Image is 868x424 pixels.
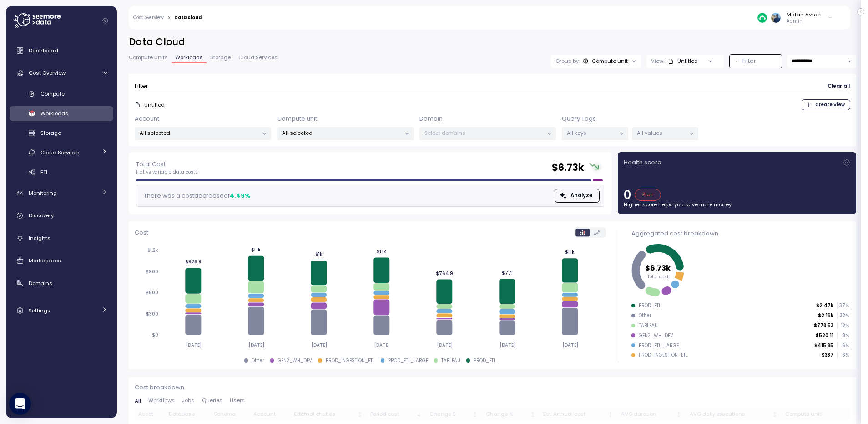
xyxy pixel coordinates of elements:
[635,189,661,201] div: Poor
[315,251,323,257] tspan: $1k
[377,249,386,255] tspan: $1.1k
[278,358,312,364] div: GEN2_WH_DEV
[838,322,848,329] p: 12 %
[555,189,600,202] button: Analyze
[136,160,198,169] p: Total Cost
[814,322,833,329] p: $778.53
[814,342,833,349] p: $415.85
[436,342,452,348] tspan: [DATE]
[787,18,822,25] p: Admin
[637,129,686,137] p: All values
[311,342,327,348] tspan: [DATE]
[10,301,113,320] a: Settings
[474,358,496,364] div: PROD_ETL
[645,262,671,273] tspan: $6.73k
[570,189,592,202] span: Analyze
[639,332,673,339] div: GEN2_WH_DEV
[135,82,148,91] p: Filter
[730,55,782,68] button: Filter
[146,269,158,275] tspan: $900
[838,352,848,358] p: 6 %
[816,302,833,309] p: $2.47k
[185,342,201,348] tspan: [DATE]
[282,129,401,137] p: All selected
[29,257,61,264] span: Marketplace
[10,126,113,141] a: Storage
[40,149,80,156] span: Cloud Services
[565,249,575,255] tspan: $1.1k
[562,114,596,123] p: Query Tags
[10,106,113,121] a: Workloads
[828,80,850,92] span: Clear all
[742,56,756,66] p: Filter
[562,342,578,348] tspan: [DATE]
[822,352,833,358] p: $387
[647,274,669,280] tspan: Total cost
[816,332,833,339] p: $520.11
[639,322,658,329] div: TABLEAU
[230,398,245,403] span: Users
[436,271,453,276] tspan: $764.9
[668,57,698,65] div: Untitled
[129,55,168,60] span: Compute units
[827,80,850,93] button: Clear all
[639,352,688,358] div: PROD_INGESTION_ETL
[146,311,158,317] tspan: $300
[802,99,850,110] button: Create View
[29,69,66,77] span: Cost Overview
[135,228,148,237] p: Cost
[10,145,113,160] a: Cloud Services
[140,129,258,137] p: All selected
[555,57,580,65] p: Group by:
[502,270,513,276] tspan: $771
[135,398,141,404] span: All
[9,393,31,415] div: Open Intercom Messenger
[10,64,113,82] a: Cost Overview
[631,229,849,238] div: Aggregated cost breakdown
[10,274,113,292] a: Domains
[373,342,389,348] tspan: [DATE]
[624,189,631,201] p: 0
[174,15,202,20] div: Data cloud
[10,251,113,270] a: Marketplace
[624,158,661,167] p: Health score
[838,312,848,319] p: 32 %
[771,13,781,22] img: ALV-UjVfSksKmUoXBNaDrFeS3Qi9tPjXMD7TSeXz2n-7POgtYERKmkpmgmFt31zyHvQOLKmUN4fZwhU0f2ISfnbVWZ2oxC16Y...
[818,312,833,319] p: $2.16k
[133,15,164,20] a: Cost overview
[624,201,850,208] p: Higher score helps you save more money
[40,110,68,117] span: Workloads
[419,114,443,123] p: Domain
[29,189,57,197] span: Monitoring
[248,342,264,348] tspan: [DATE]
[238,55,278,60] span: Cloud Services
[29,212,54,219] span: Discovery
[182,398,194,403] span: Jobs
[838,332,848,339] p: 8 %
[144,101,165,108] p: Untitled
[141,191,250,200] div: There was a cost decrease of
[29,47,58,54] span: Dashboard
[441,358,460,364] div: TABLEAU
[185,259,202,265] tspan: $926.9
[10,207,113,225] a: Discovery
[499,342,515,348] tspan: [DATE]
[152,332,158,338] tspan: $0
[29,280,52,287] span: Domains
[135,383,850,392] p: Cost breakdown
[251,247,261,253] tspan: $1.1k
[252,358,264,364] div: Other
[129,36,856,49] h2: Data Cloud
[40,129,61,137] span: Storage
[148,398,175,403] span: Workflows
[40,169,48,176] span: ETL
[29,235,50,242] span: Insights
[40,90,65,97] span: Compute
[146,290,158,296] tspan: $600
[230,191,250,200] div: 4.49 %
[10,87,113,102] a: Compute
[592,57,628,65] div: Compute unit
[10,164,113,179] a: ETL
[639,312,651,319] div: Other
[757,13,767,22] img: 687cba7b7af778e9efcde14e.PNG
